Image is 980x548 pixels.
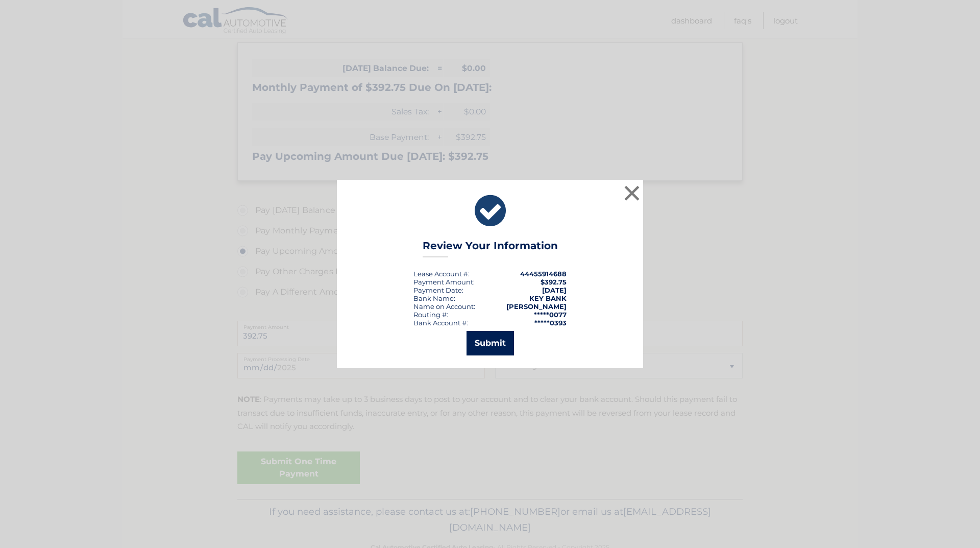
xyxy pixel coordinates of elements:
[413,278,475,286] div: Payment Amount:
[622,183,642,203] button: ×
[542,286,567,294] span: [DATE]
[423,240,558,257] h3: Review Your Information
[520,270,567,278] strong: 44455914688
[506,302,567,311] strong: [PERSON_NAME]
[413,319,468,327] div: Bank Account #:
[413,294,455,302] div: Bank Name:
[467,331,514,355] button: Submit
[413,270,470,278] div: Lease Account #:
[529,294,567,302] strong: KEY BANK
[413,286,462,294] span: Payment Date
[413,286,463,294] div: :
[541,278,567,286] span: $392.75
[413,311,448,319] div: Routing #:
[413,302,475,311] div: Name on Account:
